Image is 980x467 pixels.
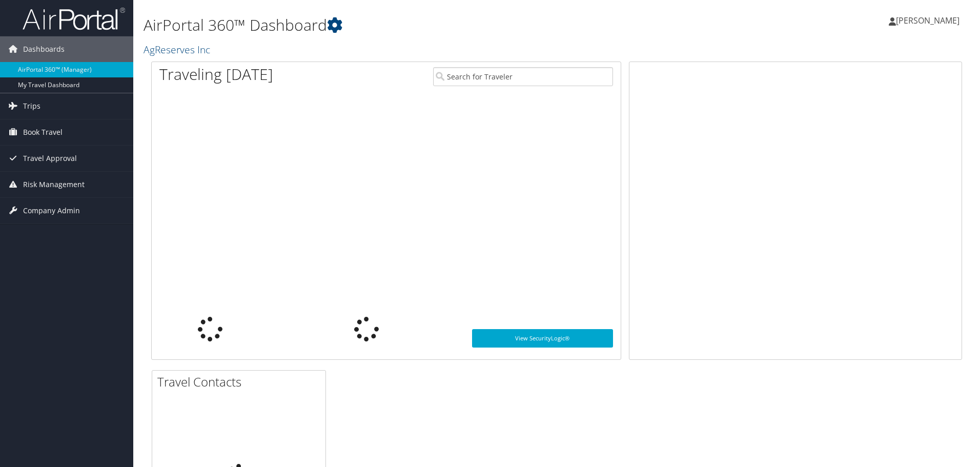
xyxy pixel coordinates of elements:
[896,15,959,26] span: [PERSON_NAME]
[159,64,273,85] h1: Traveling [DATE]
[144,14,695,36] h1: AirPortal 360™ Dashboard
[23,146,77,171] span: Travel Approval
[23,172,85,197] span: Risk Management
[23,198,80,224] span: Company Admin
[889,5,970,36] a: [PERSON_NAME]
[23,36,65,62] span: Dashboards
[144,43,213,56] a: AgReserves Inc
[23,93,40,119] span: Trips
[157,373,325,391] h2: Travel Contacts
[472,329,613,348] a: View SecurityLogic®
[433,67,613,86] input: Search for Traveler
[23,7,125,31] img: airportal-logo.png
[23,119,63,145] span: Book Travel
